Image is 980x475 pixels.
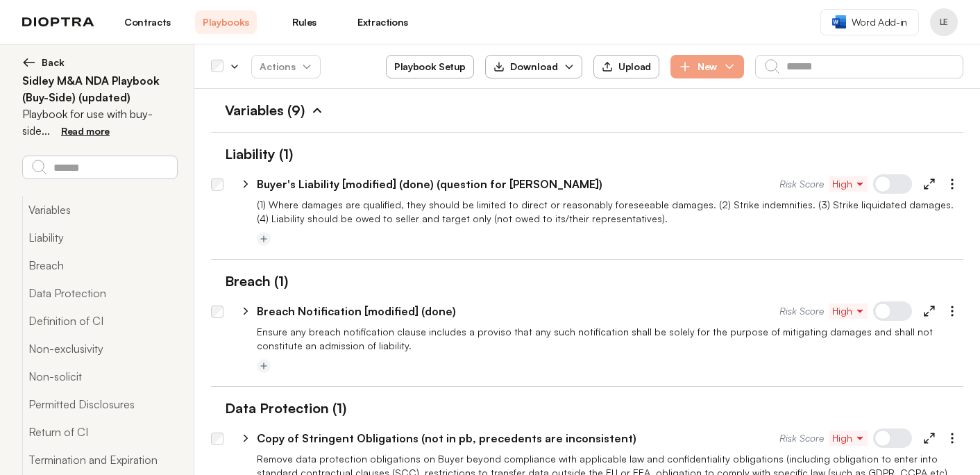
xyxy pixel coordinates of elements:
[832,15,846,28] img: word
[829,303,868,319] button: High
[211,144,293,165] h1: Liability (1)
[852,15,907,29] span: Word Add-in
[832,177,865,191] span: High
[485,55,582,78] button: Download
[602,60,651,73] div: Upload
[257,325,963,353] p: Ensure any breach notification clause includes a proviso that any such notification shall be sole...
[779,304,824,318] span: Risk Score
[257,176,602,192] p: Buyer's Liability [modified] (done) (question for [PERSON_NAME])
[832,304,865,318] span: High
[257,359,271,373] button: Add tag
[257,232,271,246] button: Add tag
[257,198,963,226] p: (1) Where damages are qualified, they should be limited to direct or reasonably foreseeable damag...
[493,60,558,74] div: Download
[832,431,865,445] span: High
[22,362,177,390] button: Non-solicit
[22,196,177,224] button: Variables
[352,10,414,34] a: Extractions
[257,430,636,447] p: Copy of Stringent Obligations (not in pb, precedents are inconsistent)
[211,100,305,121] h1: Variables (9)
[61,125,110,137] span: Read more
[211,60,223,73] div: Select all
[42,124,50,137] span: ...
[273,10,335,34] a: Rules
[22,56,36,69] img: left arrow
[22,72,177,106] h2: Sidley M&A NDA Playbook (Buy-Side) (updated)
[829,431,868,446] button: High
[593,55,659,78] button: Upload
[670,55,744,78] button: New
[251,55,321,78] button: Actions
[22,307,177,335] button: Definition of CI
[117,10,178,34] a: Contracts
[257,303,456,319] p: Breach Notification [modified] (done)
[22,224,177,251] button: Liability
[779,431,824,445] span: Risk Score
[211,398,346,419] h1: Data Protection (1)
[248,54,323,79] span: Actions
[930,8,958,36] button: Profile menu
[42,56,65,69] span: Back
[22,418,177,446] button: Return of CI
[779,177,824,191] span: Risk Score
[820,9,919,35] a: Word Add-in
[22,279,177,307] button: Data Protection
[22,106,177,139] p: Playbook for use with buy-side
[310,103,324,117] img: Expand
[829,176,868,192] button: High
[22,17,94,27] img: logo
[211,271,288,292] h1: Breach (1)
[22,56,177,69] button: Back
[22,251,177,279] button: Breach
[22,446,177,474] button: Termination and Expiration
[22,390,177,418] button: Permitted Disclosures
[386,55,474,78] button: Playbook Setup
[22,335,177,362] button: Non-exclusivity
[195,10,257,34] a: Playbooks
